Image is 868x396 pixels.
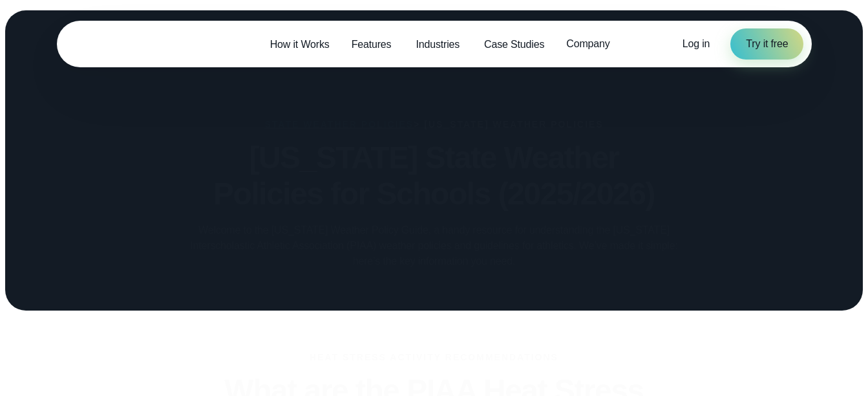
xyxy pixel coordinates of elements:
[352,37,392,52] span: Features
[566,36,609,52] span: Company
[746,36,788,52] span: Try it free
[484,37,544,52] span: Case Studies
[259,31,341,58] a: How it Works
[270,37,330,52] span: How it Works
[416,37,460,52] span: Industries
[730,28,803,60] a: Try it free
[473,31,555,58] a: Case Studies
[683,38,710,49] span: Log in
[683,36,710,52] a: Log in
